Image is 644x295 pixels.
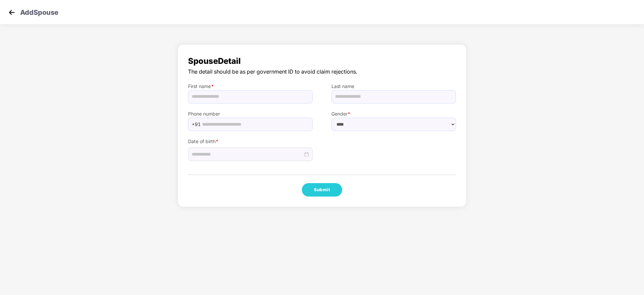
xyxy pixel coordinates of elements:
[192,119,201,129] span: +91
[188,138,313,145] label: Date of birth
[331,83,456,90] label: Last name
[188,55,456,68] span: Spouse Detail
[7,7,17,17] img: svg+xml;base64,PHN2ZyB4bWxucz0iaHR0cDovL3d3dy53My5vcmcvMjAwMC9zdmciIHdpZHRoPSIzMCIgaGVpZ2h0PSIzMC...
[331,110,456,118] label: Gender
[188,83,313,90] label: First name
[20,7,58,15] p: Add Spouse
[188,110,313,118] label: Phone number
[302,183,342,197] button: Submit
[188,68,456,76] span: The detail should be as per government ID to avoid claim rejections.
